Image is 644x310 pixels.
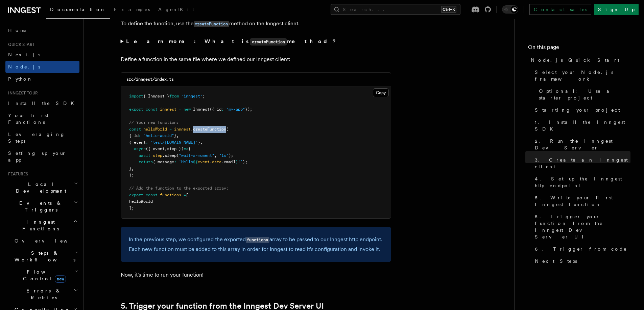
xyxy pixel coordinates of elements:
[5,109,79,128] a: Your first Functions
[532,66,630,85] a: Select your Node.js framework
[129,120,179,125] span: // Your new function:
[158,7,194,12] span: AgentKit
[153,153,162,158] span: step
[5,42,35,47] span: Quick start
[331,4,460,15] button: Search...Ctrl+K
[139,133,141,138] span: :
[531,57,619,63] span: Node.js Quick Start
[169,94,179,98] span: from
[532,255,630,267] a: Next Steps
[5,61,79,73] a: Node.js
[132,166,134,171] span: ,
[532,104,630,116] a: Starting your project
[373,88,389,97] button: Copy
[160,193,181,197] span: functions
[146,193,158,197] span: const
[12,235,79,247] a: Overview
[12,285,79,304] button: Errors & Retries
[243,160,247,164] span: };
[5,24,79,36] a: Home
[146,140,148,145] span: :
[184,193,186,197] span: =
[219,153,229,158] span: "1s"
[179,153,214,158] span: "wait-a-moment"
[8,150,66,163] span: Setting up your app
[221,107,224,112] span: :
[129,206,134,210] span: ];
[129,193,143,197] span: export
[441,6,456,13] kbd: Ctrl+K
[5,216,79,235] button: Inngest Functions
[129,107,143,112] span: export
[184,107,191,112] span: new
[181,94,202,98] span: "inngest"
[129,173,134,177] span: );
[165,146,167,151] span: ,
[121,19,391,29] p: To define the function, use the method on the Inngest client.
[15,238,84,244] span: Overview
[535,246,627,252] span: 6. Trigger from code
[8,76,33,82] span: Python
[193,160,198,164] span: ${
[198,160,210,164] span: event
[535,175,630,189] span: 4. Set up the Inngest http endpoint
[250,38,287,46] code: createFunction
[12,247,79,266] button: Steps & Workflows
[535,107,620,113] span: Starting your project
[12,266,79,285] button: Flow Controlnew
[532,135,630,154] a: 2. Run the Inngest Dev Server
[202,94,205,98] span: ;
[594,4,639,15] a: Sign Up
[532,116,630,135] a: 1. Install the Inngest SDK
[154,2,198,18] a: AgentKit
[188,146,191,151] span: {
[126,77,174,82] code: src/inngest/index.ts
[532,192,630,210] a: 5. Write your first Inngest function
[198,140,200,145] span: }
[5,97,79,109] a: Install the SDK
[143,94,169,98] span: { Inngest }
[532,210,630,243] a: 5. Trigger your function from the Inngest Dev Server UI
[238,160,243,164] span: !`
[179,107,181,112] span: =
[8,113,48,125] span: Your first Functions
[143,127,167,132] span: helloWorld
[126,38,337,45] strong: Learn more: What is method?
[129,199,153,204] span: helloWorld
[532,154,630,173] a: 3. Create an Inngest client
[5,49,79,61] a: Next.js
[5,128,79,147] a: Leveraging Steps
[245,107,252,112] span: });
[5,90,38,96] span: Inngest tour
[186,193,188,197] span: [
[162,153,176,158] span: .sleep
[5,200,74,213] span: Events & Triggers
[532,173,630,192] a: 4. Set up the Inngest http endpoint
[179,160,193,164] span: `Hello
[50,7,106,12] span: Documentation
[528,43,630,54] h4: On this page
[12,287,73,301] span: Errors & Retries
[200,140,202,145] span: ,
[214,153,217,158] span: ,
[539,88,630,101] span: Optional: Use a starter project
[129,140,146,145] span: { event
[5,171,28,177] span: Features
[46,2,110,19] a: Documentation
[210,107,221,112] span: ({ id
[5,147,79,166] a: Setting up your app
[194,21,229,27] code: createFunction
[193,107,210,112] span: Inngest
[129,127,141,132] span: const
[114,7,150,12] span: Examples
[129,94,143,98] span: import
[535,119,630,132] span: 1. Install the Inngest SDK
[8,52,40,57] span: Next.js
[536,85,630,104] a: Optional: Use a starter project
[212,160,221,164] span: data
[535,258,577,264] span: Next Steps
[129,235,383,254] p: In the previous step, we configured the exported array to be passed to our Inngest http endpoint....
[5,181,74,194] span: Local Development
[5,178,79,197] button: Local Development
[12,269,74,282] span: Flow Control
